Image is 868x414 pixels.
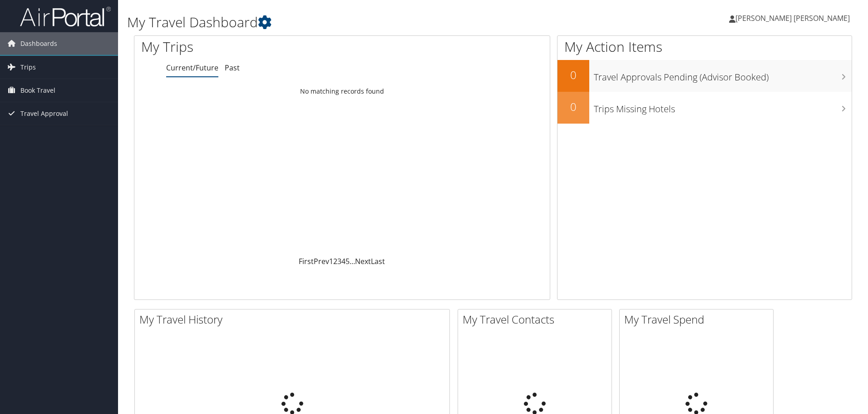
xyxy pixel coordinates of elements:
a: 0Trips Missing Hotels [557,92,852,124]
a: Prev [314,256,329,266]
span: Trips [20,56,36,79]
h1: My Travel Dashboard [127,13,615,32]
a: 3 [337,256,341,266]
h2: My Travel Spend [624,312,773,327]
h1: My Trips [141,37,370,56]
a: [PERSON_NAME] [PERSON_NAME] [729,5,859,32]
a: 2 [333,256,337,266]
h2: 0 [557,99,589,115]
h1: My Action Items [557,37,852,56]
h3: Travel Approvals Pending (Advisor Booked) [594,66,852,84]
td: No matching records found [134,83,550,100]
h2: 0 [557,67,589,83]
h2: My Travel Contacts [463,312,612,327]
a: Next [355,256,371,266]
a: 0Travel Approvals Pending (Advisor Booked) [557,60,852,92]
a: 4 [341,256,345,266]
h2: My Travel History [139,312,449,327]
a: 5 [345,256,350,266]
span: … [350,256,355,266]
span: Dashboards [20,32,57,55]
img: airportal-logo.png [20,6,111,27]
a: Last [371,256,385,266]
span: Travel Approval [20,102,68,125]
a: First [299,256,314,266]
a: Current/Future [166,63,218,73]
span: [PERSON_NAME] [PERSON_NAME] [735,13,850,23]
h3: Trips Missing Hotels [594,98,852,115]
a: 1 [329,256,333,266]
span: Book Travel [20,79,55,102]
a: Past [225,63,240,73]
